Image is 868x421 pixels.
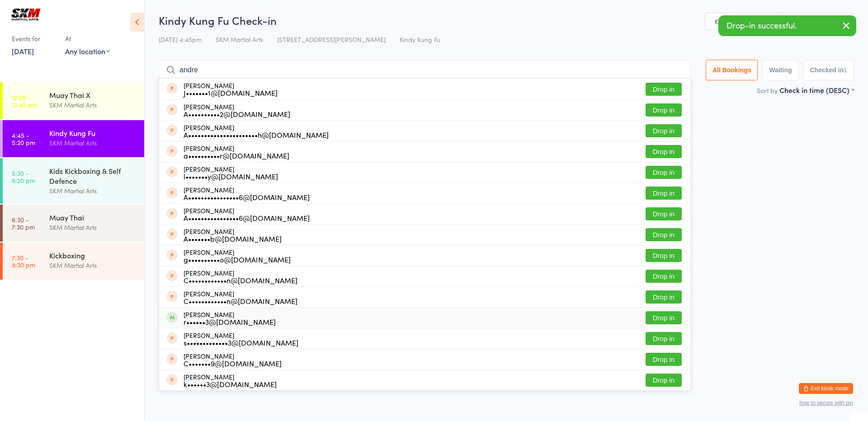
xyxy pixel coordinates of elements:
[646,207,682,220] button: Drop in
[184,373,277,388] div: [PERSON_NAME]
[184,228,282,242] div: [PERSON_NAME]
[184,173,278,180] div: l•••••••y@[DOMAIN_NAME]
[184,152,289,159] div: a••••••••••r@[DOMAIN_NAME]
[216,35,263,44] span: SKM Martial Arts
[184,276,297,284] div: C••••••••••••n@[DOMAIN_NAME]
[12,254,35,268] time: 7:30 - 8:30 pm
[646,311,682,324] button: Drop in
[646,290,682,304] button: Drop in
[646,124,682,137] button: Drop in
[12,131,35,146] time: 4:45 - 5:20 pm
[49,212,137,222] div: Muay Thai
[184,82,278,96] div: [PERSON_NAME]
[184,339,298,346] div: s•••••••••••••3@[DOMAIN_NAME]
[184,248,291,263] div: [PERSON_NAME]
[49,138,137,148] div: SKM Martial Arts
[159,35,202,44] span: [DATE] 4:45pm
[757,86,778,95] label: Sort by
[184,145,289,159] div: [PERSON_NAME]
[646,353,682,366] button: Drop in
[12,216,35,230] time: 6:30 - 7:30 pm
[3,243,144,280] a: 7:30 -8:30 pmKickboxingSKM Martial Arts
[184,290,297,304] div: [PERSON_NAME]
[3,120,144,157] a: 4:45 -5:20 pmKindy Kung FuSKM Martial Arts
[277,35,386,44] span: [STREET_ADDRESS][PERSON_NAME]
[184,165,278,180] div: [PERSON_NAME]
[49,222,137,233] div: SKM Martial Arts
[9,7,43,22] img: SKM Martial Arts
[844,66,847,74] div: 1
[159,13,854,28] h2: Kindy Kung Fu Check-in
[646,166,682,179] button: Drop in
[799,383,853,394] button: Exit kiosk mode
[184,89,278,96] div: J•••••••1@[DOMAIN_NAME]
[779,85,854,95] div: Check in time (DESC)
[706,60,758,80] button: All Bookings
[646,332,682,345] button: Drop in
[49,100,137,110] div: SKM Martial Arts
[65,46,110,56] div: Any location
[184,256,291,263] div: g••••••••••o@[DOMAIN_NAME]
[646,187,682,200] button: Drop in
[184,193,310,201] div: A••••••••••••••••6@[DOMAIN_NAME]
[49,128,137,138] div: Kindy Kung Fu
[646,270,682,283] button: Drop in
[646,83,682,96] button: Drop in
[184,235,282,242] div: A•••••••b@[DOMAIN_NAME]
[400,35,440,44] span: Kindy Kung Fu
[12,169,35,184] time: 5:30 - 6:20 pm
[184,131,329,138] div: A••••••••••••••••••••••h@[DOMAIN_NAME]
[184,352,282,367] div: [PERSON_NAME]
[646,374,682,387] button: Drop in
[3,205,144,242] a: 6:30 -7:30 pmMuay ThaiSKM Martial Arts
[49,186,137,196] div: SKM Martial Arts
[65,31,110,46] div: At
[184,269,297,284] div: [PERSON_NAME]
[184,214,310,221] div: A••••••••••••••••6@[DOMAIN_NAME]
[184,311,276,325] div: [PERSON_NAME]
[762,60,798,80] button: Waiting
[49,260,137,271] div: SKM Martial Arts
[184,124,329,138] div: [PERSON_NAME]
[184,103,290,117] div: [PERSON_NAME]
[184,297,297,304] div: C••••••••••••n@[DOMAIN_NAME]
[184,332,298,346] div: [PERSON_NAME]
[646,103,682,117] button: Drop in
[184,207,310,221] div: [PERSON_NAME]
[12,31,56,46] div: Events for
[718,15,856,36] div: Drop-in successful.
[646,249,682,262] button: Drop in
[803,60,854,80] button: Checked in1
[184,360,282,367] div: C•••••••9@[DOMAIN_NAME]
[184,318,276,325] div: r••••••3@[DOMAIN_NAME]
[646,145,682,158] button: Drop in
[184,186,310,201] div: [PERSON_NAME]
[49,166,137,186] div: Kids Kickboxing & Self Defence
[799,400,853,406] button: how to secure with pin
[184,380,277,388] div: k••••••3@[DOMAIN_NAME]
[12,46,34,56] a: [DATE]
[3,158,144,204] a: 5:30 -6:20 pmKids Kickboxing & Self DefenceSKM Martial Arts
[49,90,137,100] div: Muay Thai X
[646,228,682,241] button: Drop in
[3,82,144,119] a: 12:00 -12:45 pmMuay Thai XSKM Martial Arts
[49,250,137,260] div: Kickboxing
[12,94,38,108] time: 12:00 - 12:45 pm
[184,110,290,117] div: A••••••••••2@[DOMAIN_NAME]
[159,60,691,80] input: Search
